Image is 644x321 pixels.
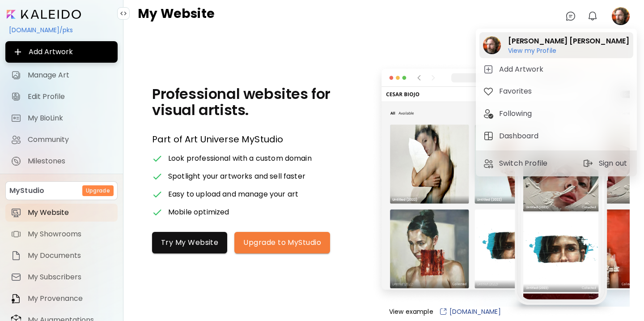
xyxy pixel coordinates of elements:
[499,64,546,75] h5: Add Artwork
[579,154,633,172] button: sign-outSign out
[483,158,494,169] img: switch-profile
[499,86,534,97] h5: Favorites
[508,47,629,55] h6: View my Profile
[479,105,633,123] button: tabFollowing
[583,158,593,169] img: sign-out
[479,60,633,78] button: tabAdd Artwork
[483,86,494,97] img: tab
[499,158,550,169] p: Switch Profile
[479,127,633,145] button: tabDashboard
[483,131,494,141] img: tab
[483,64,494,75] img: tab
[499,108,534,119] h5: Following
[508,36,629,47] h2: [PERSON_NAME] [PERSON_NAME]
[599,158,630,169] p: Sign out
[479,82,633,100] button: tabFavorites
[479,154,555,172] button: switch-profileSwitch Profile
[483,108,494,119] img: tab
[499,131,541,141] h5: Dashboard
